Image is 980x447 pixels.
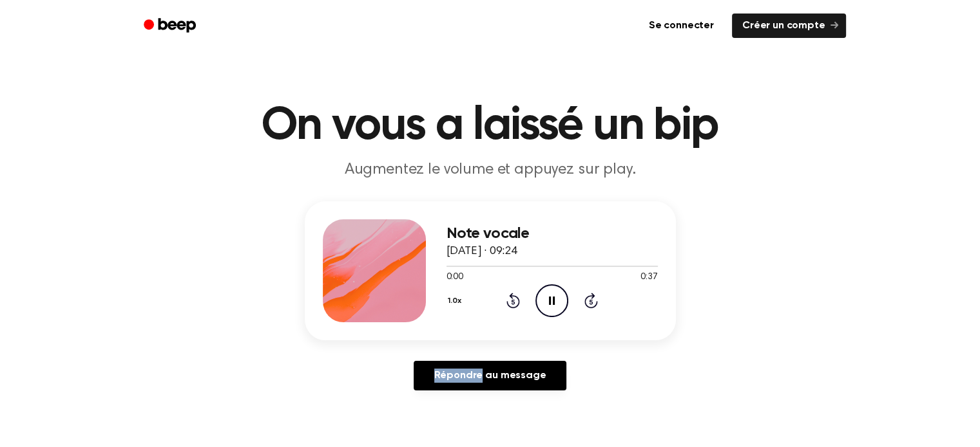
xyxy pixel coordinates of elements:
[434,370,546,381] font: Répondre au message
[447,290,466,312] button: 1.0x
[345,162,636,178] font: Augmentez le volume et appuyez sur play.
[448,297,461,305] font: 1.0x
[447,246,517,257] font: [DATE] · 09:24
[262,103,718,149] font: On vous a laissé un bip
[639,14,724,38] a: Se connecter
[732,14,846,38] a: Créer un compte
[742,21,825,31] font: Créer un compte
[135,14,207,39] a: Bip
[414,361,567,390] a: Répondre au message
[640,273,657,282] font: 0:37
[447,226,530,241] font: Note vocale
[447,271,463,284] span: 0:00
[649,21,714,31] font: Se connecter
